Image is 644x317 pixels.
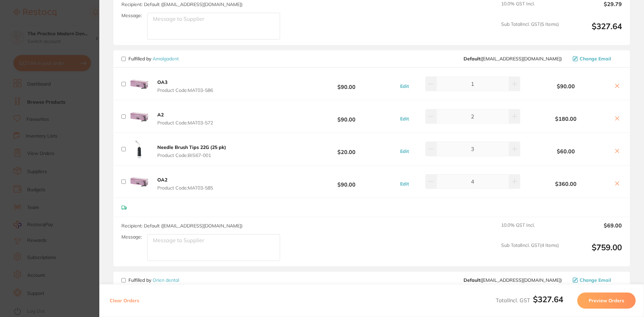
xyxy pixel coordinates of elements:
button: Change Email [571,56,622,62]
img: Z2R1MGx1bw [128,138,150,160]
img: MWNtcnpodA [128,171,150,192]
img: azR5MzI0Yg [128,106,150,127]
span: Recipient: Default ( [EMAIL_ADDRESS][DOMAIN_NAME] ) [121,1,243,7]
button: Edit [398,148,411,154]
button: Change Email [571,277,622,283]
button: A2 Product Code:MAT03-572 [155,112,215,126]
b: $90.00 [297,110,396,123]
b: $90.00 [297,175,396,188]
span: Sub Total Incl. GST ( 5 Items) [501,21,559,40]
button: Needle Brush Tips 22G (25 pk) Product Code:BIS67-001 [155,144,228,158]
span: Product Code: MAT03-586 [157,88,213,93]
button: Preview Orders [577,293,636,309]
label: Message: [121,234,142,240]
span: Total Incl. GST [496,297,563,304]
button: OA2 Product Code:MAT03-585 [155,177,215,191]
button: Edit [398,181,411,187]
b: OA2 [157,177,167,183]
label: Message: [121,13,142,18]
a: Amalgadent [153,56,179,62]
button: Edit [398,83,411,89]
span: info@amalgadent.com.au [464,56,562,61]
b: Default [464,56,480,62]
p: Fulfilled by [128,277,179,283]
b: $180.00 [522,116,610,122]
button: Edit [398,116,411,122]
span: Product Code: MAT03-585 [157,185,213,191]
b: A2 [157,112,164,118]
b: Default [464,277,480,283]
span: sales@orien.com.au [464,277,562,283]
span: 10.0 % GST Incl. [501,222,559,237]
span: Change Email [580,56,611,61]
a: Orien dental [153,277,179,283]
span: 10.0 % GST Incl. [501,1,559,16]
p: Fulfilled by [128,56,179,61]
span: Product Code: MAT03-572 [157,120,213,125]
output: $69.00 [564,222,622,237]
span: Sub Total Incl. GST ( 4 Items) [501,243,559,261]
b: $90.00 [522,83,610,89]
img: ZW9kMnJmOQ [128,73,150,95]
button: Clear Orders [108,293,141,309]
output: $327.64 [564,21,622,40]
span: Change Email [580,277,611,283]
b: $20.00 [297,143,396,155]
b: Needle Brush Tips 22G (25 pk) [157,144,226,150]
b: $60.00 [522,148,610,154]
button: OA3 Product Code:MAT03-586 [155,79,215,93]
output: $29.79 [564,1,622,16]
b: $360.00 [522,181,610,187]
output: $759.00 [564,243,622,261]
span: Product Code: BIS67-001 [157,153,226,158]
b: OA3 [157,79,167,85]
b: $90.00 [297,78,396,90]
span: Recipient: Default ( [EMAIL_ADDRESS][DOMAIN_NAME] ) [121,223,243,229]
b: $327.64 [533,294,563,304]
